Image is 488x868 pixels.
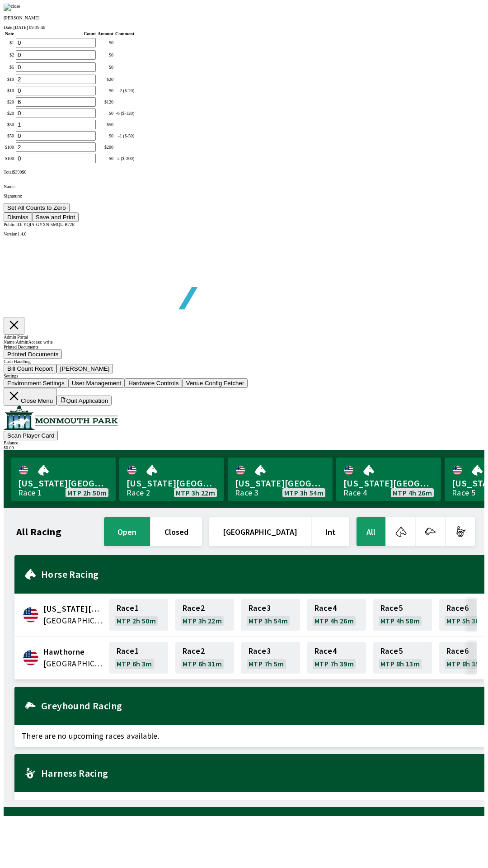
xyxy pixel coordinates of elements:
[115,88,134,93] div: -2 ($-20)
[18,489,42,496] div: Race 1
[314,617,354,624] span: MTP 4h 26m
[314,647,337,655] span: Race 4
[4,431,58,440] button: Scan Player Card
[4,222,484,227] div: Public ID:
[14,792,484,814] span: There are no upcoming races available.
[98,122,113,127] div: $ 50
[41,769,477,777] h2: Harness Racing
[343,477,434,489] span: [US_STATE][GEOGRAPHIC_DATA]
[235,489,258,496] div: Race 3
[5,31,14,37] th: Note
[43,658,104,670] span: United States
[4,406,118,430] img: venue logo
[104,517,150,546] button: open
[67,489,107,496] span: MTP 2h 50m
[4,349,62,359] button: Printed Documents
[5,50,14,60] td: $ 2
[98,88,113,93] div: $ 0
[183,660,222,667] span: MTP 6h 31m
[127,477,217,489] span: [US_STATE][GEOGRAPHIC_DATA]
[125,378,182,388] button: Hardware Controls
[209,517,311,546] button: [GEOGRAPHIC_DATA]
[4,193,484,198] p: Signature:
[98,145,113,150] div: $ 200
[249,604,271,612] span: Race 3
[182,378,248,388] button: Venue Config Fetcher
[41,702,477,709] h2: Greyhound Racing
[373,599,432,631] a: Race5MTP 4h 58m
[14,25,45,30] span: [DATE] 09:39:46
[115,31,135,37] th: Comment
[98,52,113,57] div: $ 0
[15,31,96,37] th: Count
[5,74,14,85] td: $ 10
[11,458,116,501] a: [US_STATE][GEOGRAPHIC_DATA]Race 1MTP 2h 50m
[4,340,484,344] div: Name: Admin Access: write
[98,99,113,104] div: $ 120
[5,108,14,118] td: $ 20
[117,660,152,667] span: MTP 6h 3m
[117,604,139,612] span: Race 1
[56,396,112,406] button: Quit Application
[183,647,205,655] span: Race 2
[115,133,134,138] div: -1 ($-50)
[380,647,403,655] span: Race 5
[98,77,113,82] div: $ 20
[307,642,366,674] a: Race4MTP 7h 39m
[235,477,325,489] span: [US_STATE][GEOGRAPHIC_DATA]
[241,599,300,631] a: Race3MTP 3h 54m
[23,222,75,227] span: YQIA-GYXN-5MQL-B72E
[22,170,26,175] span: $ 0
[32,212,79,222] button: Save and Print
[5,131,14,141] td: $ 50
[4,378,68,388] button: Environment Settings
[151,517,202,546] button: closed
[307,599,366,631] a: Race4MTP 4h 26m
[4,170,484,175] div: Total
[98,65,113,70] div: $ 0
[284,489,324,496] span: MTP 3h 54m
[24,236,284,332] img: global tote logo
[249,647,271,655] span: Race 3
[119,458,224,501] a: [US_STATE][GEOGRAPHIC_DATA]Race 2MTP 3h 22m
[4,388,56,406] button: Close Menu
[4,212,32,222] button: Dismiss
[4,4,20,11] img: close
[176,489,215,496] span: MTP 3h 22m
[241,642,300,674] a: Race3MTP 7h 5m
[446,660,486,667] span: MTP 8h 35m
[4,440,484,445] div: Balance
[5,85,14,96] td: $ 10
[5,119,14,130] td: $ 50
[98,111,113,116] div: $ 0
[4,364,56,373] button: Bill Count Report
[68,378,125,388] button: User Management
[4,335,484,340] div: Admin Portal
[43,603,104,615] span: Delaware Park
[43,646,104,658] span: Hawthorne
[4,231,484,236] div: Version 1.4.0
[314,660,354,667] span: MTP 7h 39m
[4,373,484,378] div: Settings
[98,156,113,161] div: $ 0
[18,477,108,489] span: [US_STATE][GEOGRAPHIC_DATA]
[127,489,150,496] div: Race 2
[4,25,484,30] div: Date:
[5,62,14,72] td: $ 5
[4,445,484,450] div: $ 0.00
[5,142,14,152] td: $ 100
[4,344,484,349] div: Printed Documents
[249,617,288,624] span: MTP 3h 54m
[56,364,113,373] button: [PERSON_NAME]
[393,489,432,496] span: MTP 4h 26m
[5,97,14,107] td: $ 20
[249,660,284,667] span: MTP 7h 5m
[109,642,168,674] a: Race1MTP 6h 3m
[452,489,475,496] div: Race 5
[4,184,484,189] p: Name:
[16,528,61,535] h1: All Racing
[117,617,156,624] span: MTP 2h 50m
[98,40,113,45] div: $ 0
[343,489,367,496] div: Race 4
[336,458,441,501] a: [US_STATE][GEOGRAPHIC_DATA]Race 4MTP 4h 26m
